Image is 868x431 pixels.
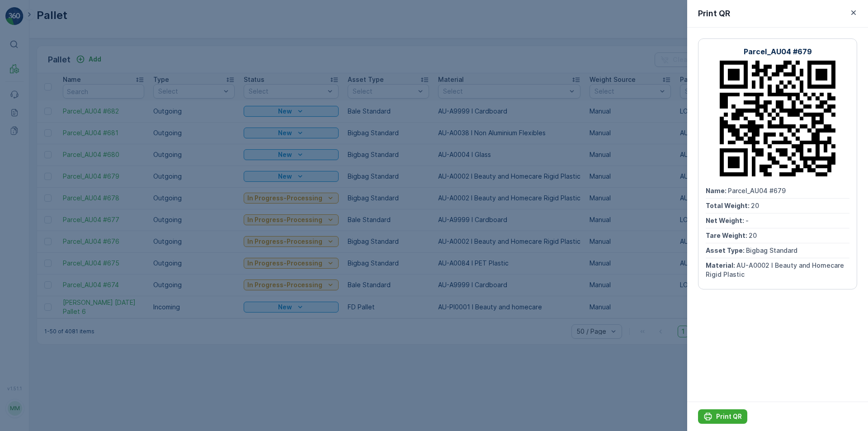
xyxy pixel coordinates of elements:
p: Parcel_AU04 #679 [744,46,812,57]
p: Print QR [716,412,742,421]
span: Total Weight : [706,202,751,209]
span: Asset Type : [706,246,746,254]
span: Name : [706,187,728,194]
span: 20 [751,202,759,209]
p: Print QR [698,7,730,20]
span: Net Weight : [706,217,745,224]
button: Print QR [698,409,747,424]
span: 20 [749,232,757,239]
span: AU-A0002 I Beauty and Homecare Rigid Plastic [706,261,846,278]
span: Tare Weight : [706,232,749,239]
span: Parcel_AU04 #679 [728,187,786,194]
span: - [745,217,749,224]
span: Material : [706,261,736,269]
span: Bigbag Standard [746,246,797,254]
